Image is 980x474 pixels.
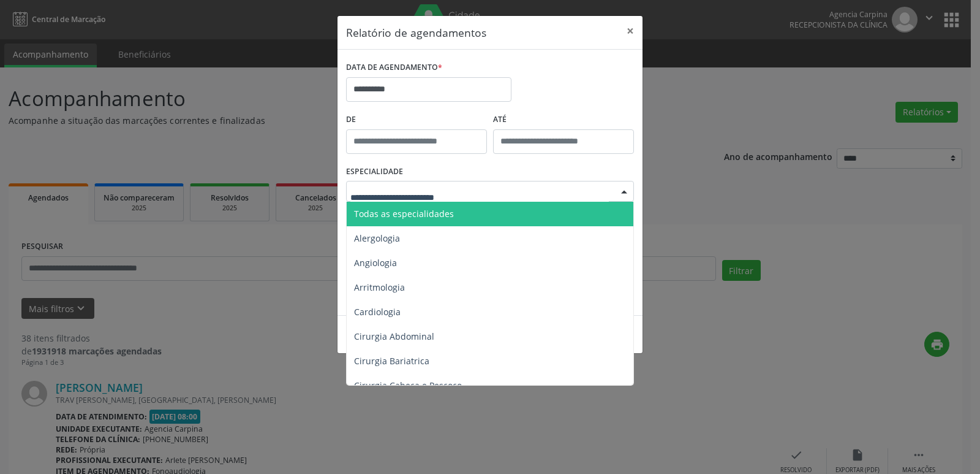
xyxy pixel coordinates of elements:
[346,110,487,129] label: De
[346,25,486,40] h5: Relatório de agendamentos
[354,355,429,367] span: Cirurgia Bariatrica
[354,208,454,220] span: Todas as especialidades
[354,331,434,342] span: Cirurgia Abdominal
[354,306,401,318] span: Cardiologia
[354,232,400,244] span: Alergologia
[354,257,397,269] span: Angiologia
[354,281,405,293] span: Arritmologia
[618,16,643,46] button: Close
[346,58,442,77] label: DATA DE AGENDAMENTO
[493,110,634,129] label: ATÉ
[346,162,403,182] label: ESPECIALIDADE
[354,380,462,391] span: Cirurgia Cabeça e Pescoço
